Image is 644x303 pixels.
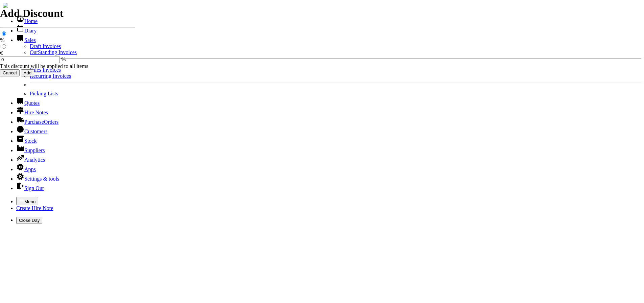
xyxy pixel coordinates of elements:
span: % [61,56,66,62]
input: Add [21,69,34,76]
a: Sign Out [16,185,44,191]
a: Suppliers [16,147,45,153]
a: Analytics [16,157,45,163]
a: Hire Notes [16,110,48,115]
li: Hire Notes [16,106,641,116]
li: Suppliers [16,144,641,154]
a: PurchaseOrders [16,119,58,125]
input: € [2,44,6,49]
a: Apps [16,166,36,172]
button: Menu [16,197,38,205]
li: Stock [16,135,641,144]
a: Create Hire Note [16,205,53,211]
button: Close Day [16,217,42,224]
input: % [2,31,6,36]
ul: Sales [16,43,641,97]
a: Picking Lists [30,91,58,96]
a: Customers [16,129,47,134]
a: Settings & tools [16,176,59,182]
a: Quotes [16,100,40,106]
a: Stock [16,138,37,144]
li: Sales [16,34,641,97]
